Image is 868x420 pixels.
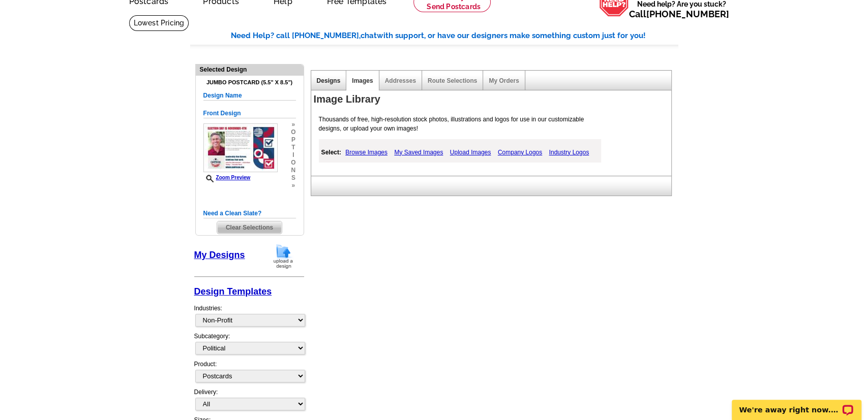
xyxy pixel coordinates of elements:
[546,146,591,158] a: Industry Logos
[194,332,304,360] div: Subcategory:
[291,128,295,136] span: o
[203,91,296,101] h5: Design Name
[725,388,868,420] iframe: LiveChat chat widget
[217,221,282,234] span: Clear Selections
[231,30,678,42] div: Need Help? call [PHONE_NUMBER], with support, or have our designers make something custom just fo...
[291,151,295,159] span: i
[321,149,341,156] strong: Select:
[203,109,296,118] h5: Front Design
[385,77,416,84] a: Addresses
[291,136,295,144] span: p
[314,94,674,105] h1: Image Library
[352,77,373,84] a: Images
[291,159,295,167] span: o
[392,146,445,158] a: My Saved Images
[270,243,296,269] img: upload-design
[203,209,296,218] h5: Need a Clean Slate?
[203,79,296,86] h4: Jumbo Postcard (5.5" x 8.5")
[291,121,295,128] span: »
[291,144,295,151] span: t
[314,115,605,133] p: Thousands of free, high-resolution stock photos, illustrations and logos for use in our customiza...
[361,31,377,40] span: chat
[194,250,245,260] a: My Designs
[489,77,519,84] a: My Orders
[317,77,341,84] a: Designs
[194,286,272,297] a: Design Templates
[629,9,729,19] span: Call
[291,174,295,182] span: s
[495,146,545,158] a: Company Logos
[203,123,278,172] img: GENPJF_ElectionDay_All.jpg
[291,182,295,189] span: »
[194,387,304,415] div: Delivery:
[196,64,304,74] div: Selected Design
[203,175,251,180] a: Zoom Preview
[291,167,295,174] span: n
[343,146,390,158] a: Browse Images
[646,9,729,19] a: [PHONE_NUMBER]
[428,77,477,84] a: Route Selections
[194,299,304,332] div: Industries:
[194,360,304,387] div: Product:
[447,146,494,158] a: Upload Images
